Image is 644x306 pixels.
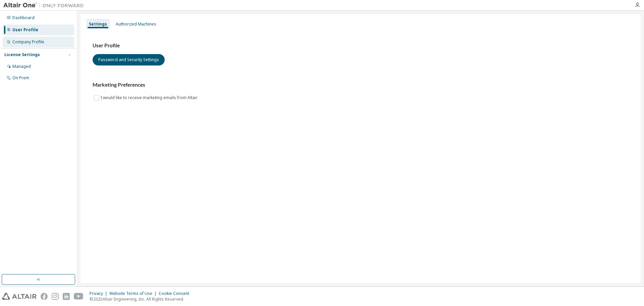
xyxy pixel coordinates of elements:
button: Password and Security Settings [93,54,165,65]
div: Privacy [90,291,109,296]
img: facebook.svg [41,293,48,300]
img: instagram.svg [52,293,59,300]
img: youtube.svg [74,293,84,300]
div: Dashboard [12,15,35,20]
label: I would like to receive marketing emails from Altair [101,94,199,102]
div: User Profile [12,27,38,33]
h3: Marketing Preferences [93,82,629,88]
div: Settings [89,21,107,27]
img: linkedin.svg [63,293,70,300]
div: Cookie Consent [159,291,193,296]
div: On Prem [12,75,29,81]
div: License Settings [4,52,40,57]
img: altair_logo.svg [2,293,37,300]
h3: User Profile [93,42,629,49]
p: © 2025 Altair Engineering, Inc. All Rights Reserved. [90,296,193,302]
div: Authorized Machines [116,21,156,27]
div: Managed [12,64,31,69]
div: Company Profile [12,39,44,45]
img: Altair One [3,2,87,9]
div: Website Terms of Use [109,291,159,296]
